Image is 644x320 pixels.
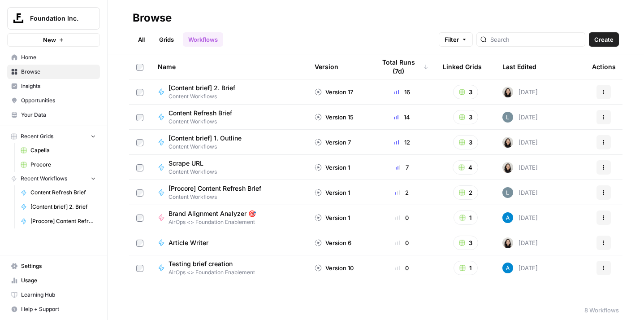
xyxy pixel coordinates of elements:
div: Total Runs (7d) [376,54,428,79]
span: Content Refresh Brief [169,109,232,118]
span: Learning Hub [21,291,96,299]
img: o3cqybgnmipr355j8nz4zpq1mc6x [502,263,513,273]
span: Capella [30,146,96,154]
div: 8 Workflows [584,306,619,315]
a: Article Writer [158,238,300,247]
span: Settings [21,262,96,270]
span: Content Workflows [169,118,239,126]
a: Workflows [183,32,223,47]
span: Browse [21,68,96,76]
a: Insights [7,79,100,93]
span: Content Workflows [169,92,242,101]
span: AirOps <> Foundation Enablement [169,268,255,276]
button: 3 [453,110,478,124]
a: Grids [154,32,179,47]
button: 1 [454,210,478,225]
span: Article Writer [169,238,208,247]
div: 7 [376,163,428,172]
div: [DATE] [502,112,538,123]
a: Testing brief creationAirOps <> Foundation Enablement [158,259,300,276]
div: Actions [592,54,616,79]
span: Content Workflows [169,193,268,201]
span: Scrape URL [169,159,210,168]
img: t5ef5oef8zpw1w4g2xghobes91mw [502,162,513,173]
span: [Procore] Content Refresh Brief [30,217,96,225]
img: 8iclr0koeej5t27gwiocqqt2wzy0 [502,187,513,198]
div: Version 7 [315,138,351,147]
a: Browse [7,65,100,79]
span: Help + Support [21,305,96,313]
div: 0 [376,238,428,247]
div: 12 [376,138,428,147]
a: Brand Alignment Analyzer 🎯AirOps <> Foundation Enablement [158,209,300,226]
span: Opportunities [21,96,96,105]
div: [DATE] [502,187,538,198]
div: Last Edited [502,54,536,79]
span: Create [594,35,614,44]
span: Testing brief creation [169,259,248,268]
button: 3 [453,236,478,250]
span: Insights [21,82,96,90]
img: t5ef5oef8zpw1w4g2xghobes91mw [502,87,513,97]
span: Content Workflows [169,168,217,176]
span: Content Workflows [169,143,249,151]
div: Version 17 [315,88,353,96]
span: [Content brief] 2. Brief [30,203,96,211]
span: AirOps <> Foundation Enablement [169,218,263,226]
span: Recent Workflows [21,175,67,183]
img: 8iclr0koeej5t27gwiocqqt2wzy0 [502,112,513,123]
span: Home [21,53,96,61]
a: Settings [7,259,100,273]
div: 14 [376,113,428,122]
span: [Content brief] 2. Brief [169,83,235,92]
span: Foundation Inc. [30,14,84,23]
div: [DATE] [502,263,538,273]
div: Version [315,54,338,79]
a: [Procore] Content Refresh Brief [17,214,100,228]
button: Create [589,32,619,47]
button: Workspace: Foundation Inc. [7,7,100,30]
span: Content Refresh Brief [30,188,96,197]
span: Recent Grids [21,132,53,140]
div: 2 [376,188,428,197]
div: Version 6 [315,238,351,247]
a: Opportunities [7,93,100,108]
img: Foundation Inc. Logo [10,10,26,26]
a: Procore [17,158,100,172]
a: [Content brief] 2. BriefContent Workflows [158,83,300,101]
div: [DATE] [502,137,538,148]
a: Your Data [7,108,100,122]
div: [DATE] [502,212,538,223]
span: Filter [445,35,459,44]
img: o3cqybgnmipr355j8nz4zpq1mc6x [502,212,513,223]
button: 3 [453,135,478,149]
button: New [7,33,100,47]
a: Content Refresh BriefContent Workflows [158,109,300,126]
button: 3 [453,85,478,99]
span: [Content brief] 1. Outline [169,134,242,143]
input: Search [490,35,581,44]
div: Browse [133,11,172,25]
div: 0 [376,263,428,272]
a: Usage [7,273,100,288]
span: Procore [30,161,96,169]
a: Content Refresh Brief [17,185,100,200]
span: New [43,35,56,44]
a: Scrape URLContent Workflows [158,159,300,176]
div: [DATE] [502,237,538,248]
div: Version 1 [315,163,350,172]
span: [Procore] Content Refresh Brief [169,184,261,193]
div: Version 10 [315,263,354,272]
button: Filter [439,32,473,47]
button: Help + Support [7,302,100,316]
a: Capella [17,143,100,158]
div: 16 [376,88,428,96]
button: Recent Workflows [7,172,100,185]
a: [Content brief] 2. Brief [17,200,100,214]
button: 1 [454,261,478,275]
div: Version 1 [315,188,350,197]
span: Your Data [21,111,96,119]
a: All [133,32,150,47]
div: Version 1 [315,213,350,222]
a: Learning Hub [7,288,100,302]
